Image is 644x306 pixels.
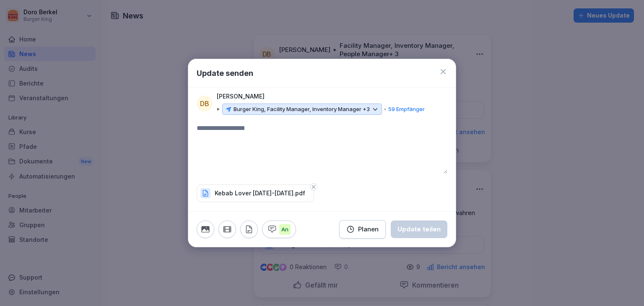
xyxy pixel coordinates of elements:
[234,105,370,114] p: Burger King, Facility Manager, Inventory Manager +3
[346,225,379,234] div: Planen
[262,220,296,238] button: An
[388,105,425,114] p: 59 Empfänger
[279,224,291,235] p: An
[197,67,253,79] h1: Update senden
[197,96,213,112] div: DB
[215,189,305,197] p: Kebab Lover [DATE]-[DATE].pdf
[397,225,441,234] div: Update teilen
[217,92,265,101] p: [PERSON_NAME]
[391,220,447,238] button: Update teilen
[339,220,386,239] button: Planen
